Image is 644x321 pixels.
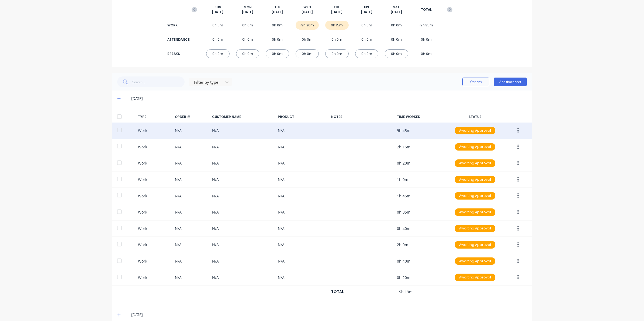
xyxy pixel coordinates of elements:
[415,21,438,30] div: 19h 35m
[214,5,221,10] span: SUN
[385,21,408,30] div: 0h 0m
[274,5,281,10] span: TUE
[296,49,319,58] div: 0h 0m
[331,114,393,119] div: NOTES
[175,114,208,119] div: ORDER #
[296,21,319,30] div: 19h 20m
[391,10,402,15] span: [DATE]
[455,159,495,167] div: Awaiting Approval
[132,76,185,87] input: Search...
[325,21,349,30] div: 0h 15m
[331,10,342,15] span: [DATE]
[421,7,432,12] span: TOTAL
[364,5,369,10] span: FRI
[325,49,349,58] div: 0h 0m
[325,35,349,44] div: 0h 0m
[167,51,189,56] div: BREAKS
[385,35,408,44] div: 0h 0m
[167,23,189,28] div: WORK
[455,274,495,281] div: Awaiting Approval
[455,143,495,151] div: Awaiting Approval
[385,49,408,58] div: 0h 0m
[206,21,230,30] div: 0h 0m
[455,192,495,200] div: Awaiting Approval
[138,114,171,119] div: TYPE
[236,49,259,58] div: 0h 0m
[455,257,495,265] div: Awaiting Approval
[451,114,500,119] div: STATUS
[303,5,311,10] span: WED
[266,21,289,30] div: 0h 0m
[462,78,489,86] button: Options
[167,37,189,42] div: ATTENDANCE
[272,10,283,15] span: [DATE]
[455,127,495,134] div: Awaiting Approval
[236,21,259,30] div: 0h 0m
[397,114,446,119] div: TIME WORKED
[455,225,495,232] div: Awaiting Approval
[242,10,253,15] span: [DATE]
[334,5,340,10] span: THU
[415,35,438,44] div: 0h 0m
[455,208,495,216] div: Awaiting Approval
[355,49,379,58] div: 0h 0m
[455,176,495,183] div: Awaiting Approval
[393,5,400,10] span: SAT
[361,10,372,15] span: [DATE]
[302,10,313,15] span: [DATE]
[455,241,495,249] div: Awaiting Approval
[212,114,273,119] div: CUSTOMER NAME
[131,312,527,318] div: [DATE]
[278,114,327,119] div: PRODUCT
[206,35,230,44] div: 0h 0m
[236,35,259,44] div: 0h 0m
[266,49,289,58] div: 0h 0m
[212,10,223,15] span: [DATE]
[266,35,289,44] div: 0h 0m
[131,96,527,102] div: [DATE]
[296,35,319,44] div: 0h 0m
[494,78,527,86] button: Add timesheet
[355,21,379,30] div: 0h 0m
[415,49,438,58] div: 0h 0m
[355,35,379,44] div: 0h 0m
[244,5,252,10] span: MON
[206,49,230,58] div: 0h 0m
